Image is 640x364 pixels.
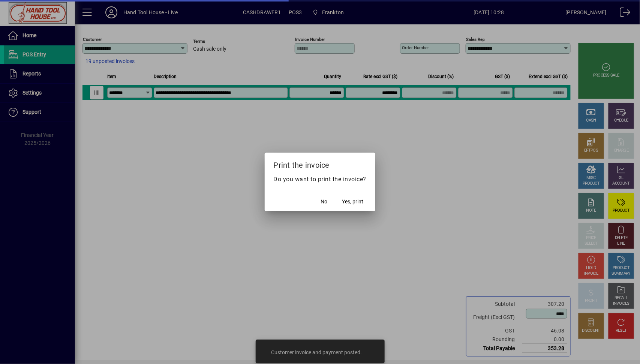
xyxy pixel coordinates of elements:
h2: Print the invoice [265,153,376,174]
span: Yes, print [342,198,363,206]
button: No [312,195,336,208]
button: Yes, print [339,195,366,208]
p: Do you want to print the invoice? [274,175,367,184]
span: No [321,198,327,206]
